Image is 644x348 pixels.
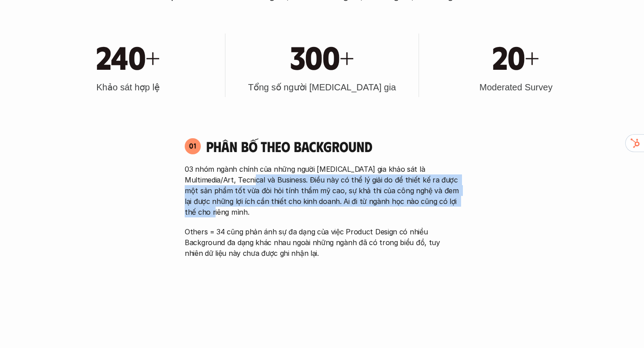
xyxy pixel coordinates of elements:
h3: Moderated Survey [479,81,552,93]
p: Others = 34 cũng phản ánh sự đa dạng của việc Product Design có nhiều Background đa dạng khác nha... [185,226,459,259]
h1: 20+ [492,37,539,76]
h1: 300+ [290,37,354,76]
p: 03 nhóm ngành chính của những người [MEDICAL_DATA] gia khảo sát là Multimedia/Art, Tecnical và Bu... [185,164,459,217]
h3: Khảo sát hợp lệ [97,81,160,93]
h1: 240+ [96,37,160,76]
h4: Phân bố theo background [206,138,459,155]
h3: Tổng số người [MEDICAL_DATA] gia [248,81,396,93]
p: 01 [189,142,196,149]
